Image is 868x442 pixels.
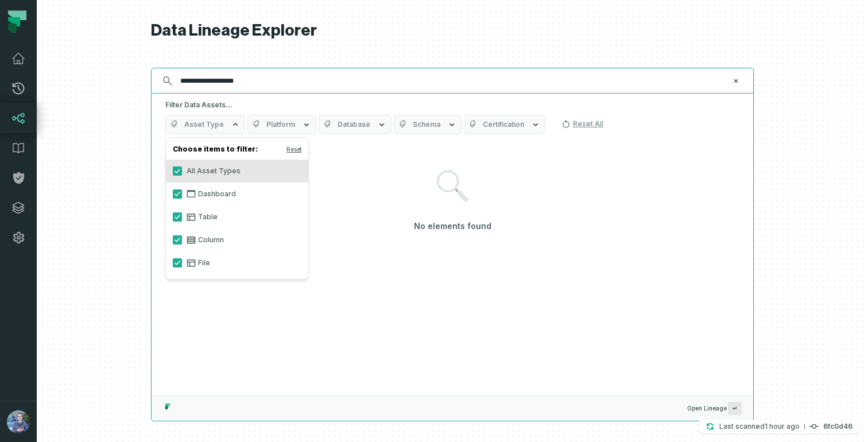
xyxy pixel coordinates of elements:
button: Schema [394,115,462,134]
relative-time: Aug 21, 2025, 3:04 PM GMT+3 [765,422,800,431]
button: Platform [247,115,316,134]
button: File [173,258,182,267]
h4: 6fc0d46 [823,423,852,430]
div: Suggestions [152,141,753,396]
label: Table [166,206,308,228]
h1: Data Lineage Explorer [151,21,754,41]
h4: No elements found [414,220,491,232]
span: Database [338,120,370,129]
button: Reset [286,145,301,154]
label: All Asset Types [166,160,308,183]
span: Certification [483,120,524,129]
label: Column [166,228,308,251]
button: Reset All [557,115,608,133]
button: Clear search query [730,75,742,87]
h4: Choose items to filter: [166,142,308,160]
button: Database [319,115,392,134]
button: Certification [464,115,545,134]
p: Last scanned [719,421,800,432]
button: Asset Type [165,115,245,134]
span: Schema [413,120,440,129]
span: Open Lineage [687,402,742,415]
button: Column [173,235,182,245]
img: avatar of Dalia Bekerman [7,410,30,433]
label: File [166,251,308,274]
button: Last scanned[DATE] 3:04:01 PM6fc0d46 [699,420,859,433]
button: All Asset Types [173,166,182,176]
button: Table [173,212,182,222]
span: Platform [266,120,295,129]
span: Press ↵ to add a new Data Asset to the graph [728,402,742,415]
span: Asset Type [184,120,224,129]
label: Dashboard [166,183,308,206]
h5: Filter Data Assets... [165,100,739,110]
button: Dashboard [173,189,182,199]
